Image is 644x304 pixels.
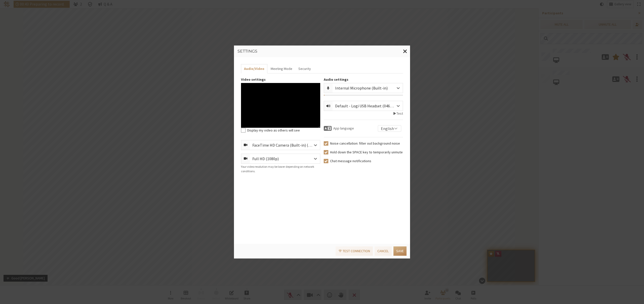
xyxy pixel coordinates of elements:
[330,150,403,155] label: Hold down the SPACE key to temporarily unmute
[378,125,401,132] div: English selected
[330,141,403,146] label: Noise cancellation: filter out background noise
[375,246,391,256] button: Cancel
[241,164,320,173] div: Your video resolution may be lower depending on network conditions.
[330,158,403,164] label: Chat message notifications
[252,142,320,148] div: FaceTime HD Camera (Built-in) (05ac:8511)
[335,85,396,91] div: Internal Microphone (Built-in)
[336,246,373,256] a: Test connection
[252,156,287,162] div: Full HD (1080p)
[247,128,320,133] label: Display my video as others will see
[393,111,403,116] button: Test
[267,64,295,73] button: Meeting Mode
[324,77,403,82] label: Audio settings
[393,246,407,256] button: Save
[241,64,267,73] button: Audio/Video
[241,77,320,82] label: Video settings
[400,46,410,57] button: Close modal
[332,125,356,132] span: App language
[295,64,314,73] button: Security
[237,49,407,54] h3: Settings
[335,103,403,109] div: Default - Logi USB Headset (046d:0a64)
